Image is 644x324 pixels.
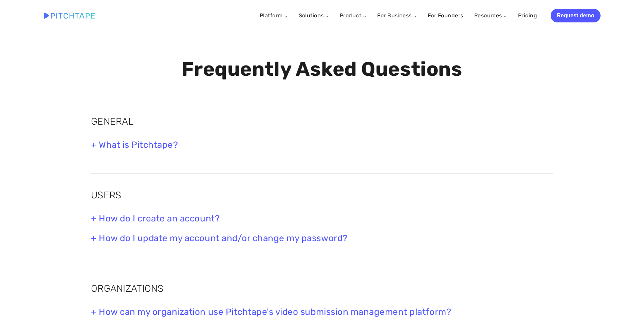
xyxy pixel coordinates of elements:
h3: + How do I create an account? [91,213,553,224]
a: For Founders [428,10,463,22]
a: Request demo [551,9,600,22]
img: Pitchtape | Video Submission Management Software [44,13,95,18]
h2: ORGANIZATIONS [91,282,553,295]
h3: + How can my organization use Pitchtape's video submission management platform? [91,307,553,317]
strong: Frequently Asked Questions [182,57,462,81]
a: Pricing [518,10,537,22]
h3: + What is Pitchtape? [91,140,553,150]
a: Resources ⌵ [474,12,507,19]
a: For Business ⌵ [377,12,417,19]
a: Solutions ⌵ [299,12,329,19]
a: Product ⌵ [340,12,366,19]
h2: USERS [91,188,553,202]
h2: GENERAL [91,115,553,128]
a: Platform ⌵ [260,12,288,19]
h3: + How do I update my account and/or change my password? [91,233,553,244]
